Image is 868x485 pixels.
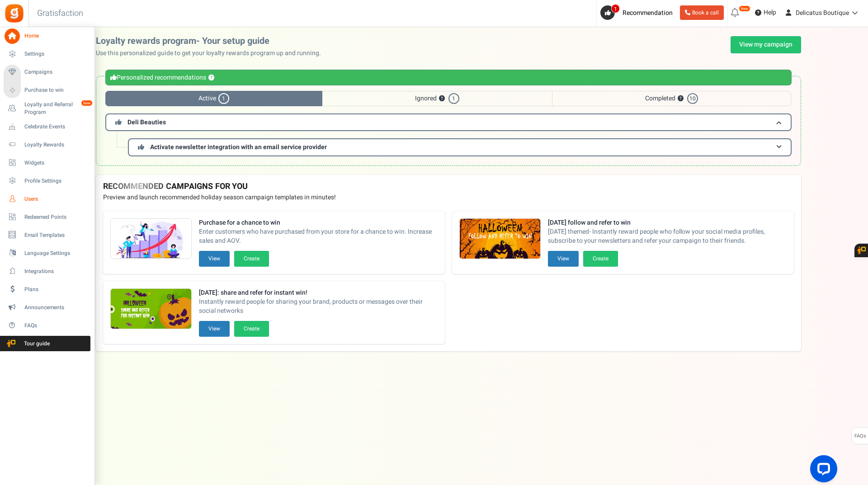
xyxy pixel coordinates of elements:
a: Home [4,28,90,44]
span: FAQs [854,428,866,445]
span: Email Templates [24,231,88,239]
strong: [DATE] follow and refer to win [548,218,787,227]
p: Preview and launch recommended holiday season campaign templates in minutes! [103,193,794,202]
span: Instantly reward people for sharing your brand, products or messages over their social networks [199,297,438,315]
p: Use this personalized guide to get your loyalty rewards program up and running. [96,49,328,58]
a: Redeemed Points [4,209,90,225]
em: New [81,100,93,106]
span: Profile Settings [24,177,88,185]
strong: [DATE]: share and refer for instant win! [199,288,438,297]
span: Loyalty Rewards [24,141,88,149]
img: Recommended Campaigns [460,219,540,259]
span: 1 [218,93,229,104]
a: Settings [4,47,90,62]
button: ? [208,75,214,81]
span: Plans [24,286,88,293]
span: Active [105,91,322,106]
a: Plans [4,282,90,297]
button: ? [678,96,684,102]
span: Enter customers who have purchased from your store for a chance to win. Increase sales and AOV. [199,227,438,245]
button: Create [583,251,618,267]
span: 10 [687,93,698,104]
span: Redeemed Points [24,213,88,221]
span: Purchase to win [24,86,88,94]
span: 1 [611,4,620,13]
span: [DATE] themed- Instantly reward people who follow your social media profiles, subscribe to your n... [548,227,787,245]
span: Campaigns [24,68,88,76]
img: Recommended Campaigns [111,289,191,330]
button: Create [234,321,269,337]
a: Campaigns [4,65,90,80]
a: Loyalty and Referral Program New [4,101,90,116]
img: Recommended Campaigns [111,219,191,259]
a: Users [4,191,90,207]
a: Purchase to win [4,83,90,98]
a: Celebrate Events [4,119,90,134]
span: Loyalty and Referral Program [24,101,90,116]
span: Integrations [24,268,88,275]
a: Profile Settings [4,173,90,188]
span: Announcements [24,304,88,311]
button: ? [439,96,445,102]
span: Home [24,32,88,40]
img: Gratisfaction [4,3,24,24]
span: FAQs [24,322,88,330]
a: Email Templates [4,227,90,243]
span: Activate newsletter integration with an email service provider [150,142,327,152]
span: Completed [552,91,791,106]
span: Help [761,8,776,17]
a: Language Settings [4,245,90,261]
a: Integrations [4,264,90,279]
h4: RECOMMENDED CAMPAIGNS FOR YOU [103,182,794,191]
a: Book a call [680,5,724,20]
span: Language Settings [24,250,88,257]
a: Announcements [4,300,90,315]
span: Delicatus Boutique [796,8,849,18]
span: Celebrate Events [24,123,88,131]
a: 1 Recommendation [600,5,676,20]
h2: Loyalty rewards program- Your setup guide [96,36,328,46]
span: Deli Beauties [127,118,166,127]
button: View [199,251,230,267]
strong: Purchase for a chance to win [199,218,438,227]
span: Tour guide [4,340,67,348]
a: FAQs [4,318,90,333]
button: View [199,321,230,337]
span: Widgets [24,159,88,167]
a: Widgets [4,155,90,170]
span: Settings [24,50,88,58]
a: Loyalty Rewards [4,137,90,152]
span: Recommendation [623,8,673,18]
div: Personalized recommendations [105,70,792,85]
button: View [548,251,579,267]
span: Ignored [322,91,552,106]
button: Create [234,251,269,267]
span: 1 [448,93,459,104]
em: New [739,5,750,12]
span: Users [24,195,88,203]
h3: Gratisfaction [27,5,93,23]
a: View my campaign [731,36,801,53]
a: Help [751,5,780,20]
